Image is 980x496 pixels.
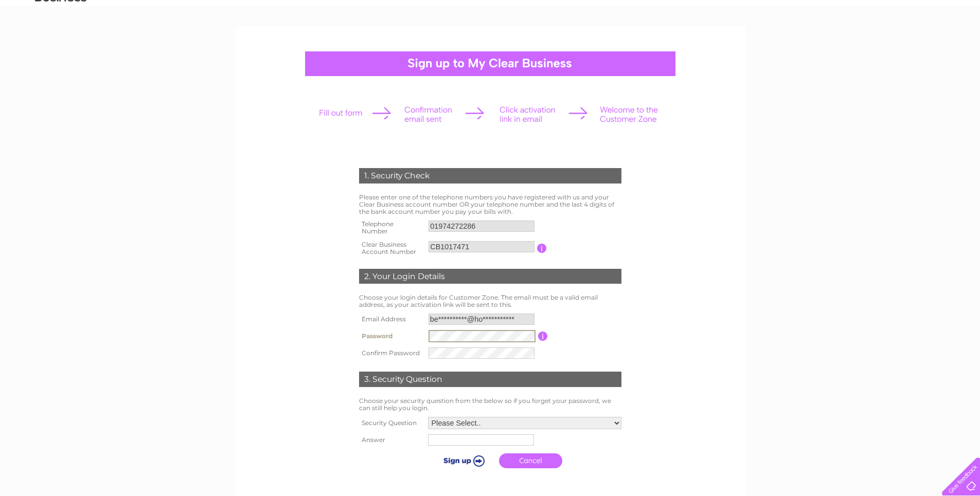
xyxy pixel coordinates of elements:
a: Telecoms [890,44,921,51]
img: logo.png [34,27,87,58]
td: Choose your login details for Customer Zone. The email must be a valid email address, as your act... [357,291,624,311]
div: 1. Security Check [359,168,621,183]
td: Choose your security question from the below so if you forget your password, we can still help yo... [357,395,624,414]
th: Clear Business Account Number [357,238,426,259]
a: Contact [949,44,974,51]
div: 3. Security Question [359,372,621,387]
div: 2. Your Login Details [359,269,621,284]
th: Answer [357,432,425,448]
th: Telephone Number [357,217,426,238]
th: Password [357,327,426,345]
td: Please enter one of the telephone numbers you have registered with us and your Clear Business acc... [357,191,624,217]
input: Information [538,332,548,341]
a: Cancel [499,453,562,468]
a: Energy [862,44,884,51]
a: Water [836,44,856,51]
th: Confirm Password [357,345,426,361]
a: 0333 014 3131 [786,5,857,18]
th: Security Question [357,414,425,432]
input: Submit [431,453,494,468]
input: Information [537,244,547,253]
div: Clear Business is a trading name of Verastar Limited (registered in [GEOGRAPHIC_DATA] No. 3667643... [247,6,734,50]
th: Email Address [357,311,426,327]
a: Blog [928,44,942,51]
